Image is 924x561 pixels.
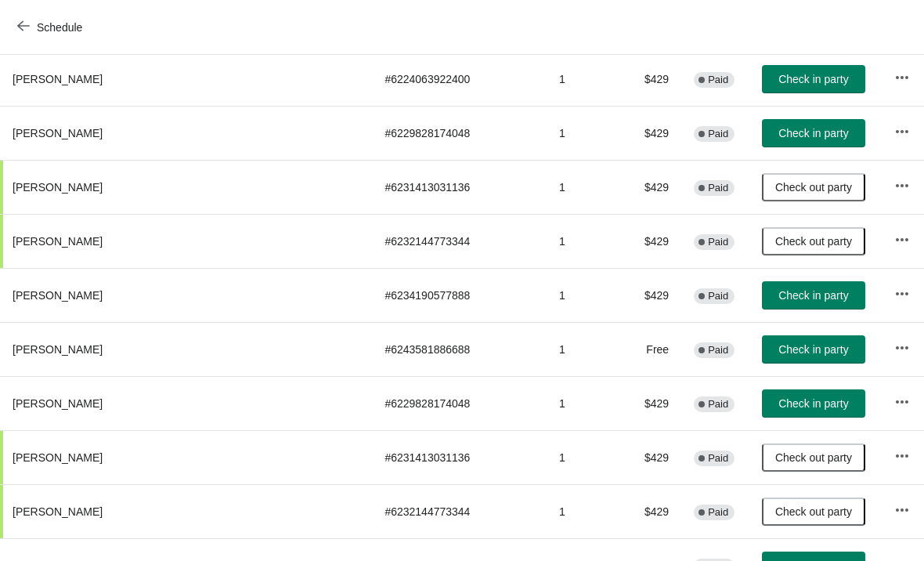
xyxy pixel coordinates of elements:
td: # 6232144773344 [372,214,547,268]
button: Check in party [762,65,865,93]
td: 1 [547,430,624,484]
span: Check in party [778,289,848,302]
td: 1 [547,160,624,214]
td: 1 [547,52,624,106]
span: Paid [708,74,728,86]
span: Check in party [778,127,848,139]
span: Paid [708,236,728,248]
span: Check out party [775,451,852,464]
td: $429 [624,160,681,214]
button: Check out party [762,498,865,526]
td: $429 [624,430,681,484]
button: Check in party [762,119,865,147]
td: 1 [547,268,624,322]
td: $429 [624,376,681,430]
button: Check out party [762,227,865,255]
td: Free [624,322,681,376]
td: $429 [624,484,681,538]
button: Check in party [762,335,865,364]
td: # 6231413031136 [372,430,547,484]
button: Check out party [762,443,865,472]
span: Paid [708,128,728,140]
button: Check out party [762,173,865,201]
td: 1 [547,322,624,376]
span: Schedule [37,21,82,34]
td: $429 [624,268,681,322]
td: $429 [624,52,681,106]
span: Check in party [778,343,848,356]
span: Paid [708,344,728,357]
span: Paid [708,398,728,411]
td: 1 [547,376,624,430]
td: $429 [624,214,681,268]
span: Check out party [775,181,852,194]
td: 1 [547,214,624,268]
button: Check in party [762,281,865,309]
span: [PERSON_NAME] [13,451,103,464]
td: # 6232144773344 [372,484,547,538]
span: Paid [708,506,728,519]
td: $429 [624,106,681,160]
td: # 6229828174048 [372,376,547,430]
span: [PERSON_NAME] [13,505,103,518]
span: Check out party [775,505,852,518]
span: [PERSON_NAME] [13,181,103,194]
td: # 6231413031136 [372,160,547,214]
span: Check out party [775,235,852,248]
span: [PERSON_NAME] [13,343,103,356]
button: Check in party [762,389,865,418]
span: Check in party [778,397,848,410]
span: [PERSON_NAME] [13,73,103,85]
span: Paid [708,452,728,465]
td: 1 [547,484,624,538]
span: [PERSON_NAME] [13,289,103,302]
td: # 6234190577888 [372,268,547,322]
span: [PERSON_NAME] [13,397,103,410]
span: Paid [708,182,728,194]
td: # 6224063922400 [372,52,547,106]
td: # 6229828174048 [372,106,547,160]
span: [PERSON_NAME] [13,235,103,248]
td: # 6243581886688 [372,322,547,376]
span: Paid [708,290,728,302]
span: [PERSON_NAME] [13,127,103,139]
td: 1 [547,106,624,160]
button: Schedule [8,13,95,42]
span: Check in party [778,73,848,85]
